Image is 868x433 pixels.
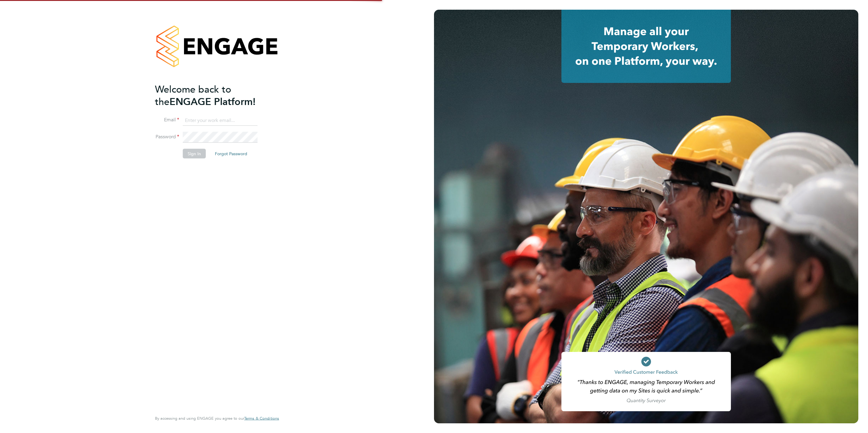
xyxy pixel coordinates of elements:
label: Password [155,134,179,140]
span: By accessing and using ENGAGE you agree to our [155,416,279,421]
label: Email [155,117,179,123]
h2: ENGAGE Platform! [155,83,273,108]
input: Enter your work email... [183,115,258,126]
button: Forgot Password [210,149,252,159]
span: Welcome back to the [155,83,231,107]
a: Terms & Conditions [244,416,279,421]
button: Sign In [183,149,206,159]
